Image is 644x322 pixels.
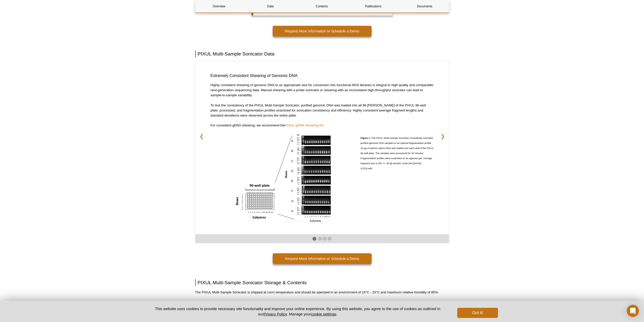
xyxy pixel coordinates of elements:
p: For consistent gDNA shearing, we recommend the . [211,123,434,128]
a: ❮ [195,130,208,143]
a: PIXUL gDNA Shearing Kit [285,123,323,127]
strong: Figure 1: [361,137,371,139]
p: Each unit includes the following components: [195,300,449,305]
img: DNA Shearing Consistency with the PIXUL Instrument [235,133,332,222]
a: Publications [349,0,397,12]
h2: PIXUL Multi-Sample Sonicator Storage & Contents [195,279,449,286]
a: Privacy Policy [263,312,287,316]
a: Contents [298,0,346,12]
a: Data [247,0,294,12]
a: Documents [401,0,448,12]
a: Overview [195,0,243,12]
a: Request More Information or Schedule a Demo [273,253,371,264]
button: Got it! [457,308,498,318]
em: Nucleic Acids Res. [393,162,413,165]
button: cookie settings [311,312,336,316]
h3: Extremely Consistent Shearing of Genomic DNA [211,73,434,79]
p: Highly consistent shearing of genomic DNA to an appropriate size for conversion into functional N... [211,83,434,98]
p: To test the consistency of the PIXUL Multi-Sample Sonicator, purified genomic DNA was loaded into... [211,103,434,118]
span: The PIXUL Multi-Sample Sonicator consistently sonicates purified genomic DNA samples to an optima... [361,137,434,170]
a: Request More Information or Schedule a Demo [273,26,371,36]
h2: PIXUL Multi-Sample Sonicator Data [195,50,449,57]
a: ❯ [437,130,449,143]
p: This website uses cookies to provide necessary site functionality and improve your online experie... [146,306,449,317]
div: Open Intercom Messenger [627,305,639,317]
p: The PIXUL Multi-Sample Sonicator is shipped at room temperature and should be operated in an envi... [195,290,449,295]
